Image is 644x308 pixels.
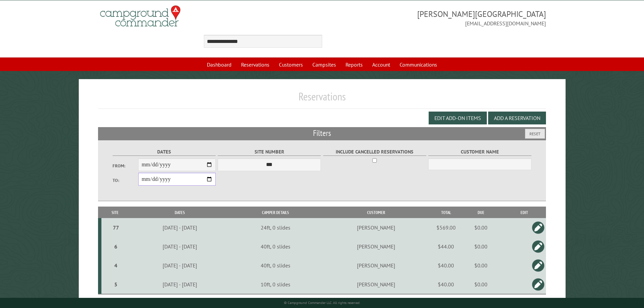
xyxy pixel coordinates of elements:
[98,127,546,140] h2: Filters
[320,218,432,237] td: [PERSON_NAME]
[130,281,230,288] div: [DATE] - [DATE]
[231,275,320,294] td: 10ft, 0 slides
[231,237,320,256] td: 40ft, 0 slides
[432,256,459,275] td: $40.00
[101,207,129,218] th: Site
[113,177,138,184] label: To:
[104,281,128,288] div: 5
[320,207,432,218] th: Customer
[130,224,230,231] div: [DATE] - [DATE]
[432,275,459,294] td: $40.00
[459,207,502,218] th: Due
[130,262,230,269] div: [DATE] - [DATE]
[320,275,432,294] td: [PERSON_NAME]
[341,58,367,71] a: Reports
[320,237,432,256] td: [PERSON_NAME]
[459,218,502,237] td: $0.00
[203,58,236,71] a: Dashboard
[129,207,231,218] th: Dates
[525,129,545,139] button: Reset
[231,218,320,237] td: 24ft, 0 slides
[98,3,183,29] img: Campground Commander
[104,243,128,250] div: 6
[432,237,459,256] td: $44.00
[459,256,502,275] td: $0.00
[320,256,432,275] td: [PERSON_NAME]
[502,207,546,218] th: Edit
[113,163,138,169] label: From:
[98,90,546,109] h1: Reservations
[322,8,546,27] span: [PERSON_NAME][GEOGRAPHIC_DATA] [EMAIL_ADDRESS][DOMAIN_NAME]
[308,58,340,71] a: Campsites
[218,148,321,156] label: Site Number
[488,112,546,124] button: Add a Reservation
[459,237,502,256] td: $0.00
[130,243,230,250] div: [DATE] - [DATE]
[104,262,128,269] div: 4
[429,112,487,124] button: Edit Add-on Items
[231,256,320,275] td: 40ft, 0 slides
[237,58,273,71] a: Reservations
[432,207,459,218] th: Total
[275,58,307,71] a: Customers
[323,148,426,156] label: Include Cancelled Reservations
[459,275,502,294] td: $0.00
[284,301,360,305] small: © Campground Commander LLC. All rights reserved.
[368,58,394,71] a: Account
[113,148,216,156] label: Dates
[428,148,531,156] label: Customer Name
[396,58,441,71] a: Communications
[104,224,128,231] div: 77
[231,207,320,218] th: Camper Details
[432,218,459,237] td: $569.00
